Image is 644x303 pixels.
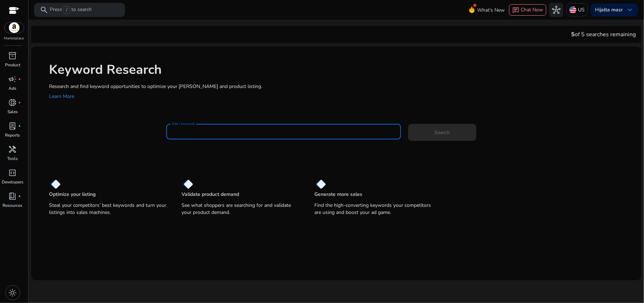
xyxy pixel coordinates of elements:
a: Learn More [49,93,74,100]
span: code_blocks [9,169,17,177]
p: Validate product demand [182,191,239,198]
span: light_mode [9,288,17,297]
span: fiber_manual_record [18,101,21,104]
p: Research and find keyword opportunities to optimize your [PERSON_NAME] and product listing. [49,83,634,90]
p: Press to search [50,6,92,14]
p: Marketplace [4,36,24,41]
img: diamond.svg [182,179,193,189]
span: fiber_manual_record [18,78,21,81]
span: hub [552,6,561,14]
span: Chat Now [521,6,543,13]
img: diamond.svg [314,179,326,189]
span: chat [512,7,519,14]
button: chatChat Now [509,4,546,16]
p: Find the high-converting keywords your competitors are using and boost your ad game. [314,202,433,216]
span: What's New [477,4,505,16]
span: 5 [571,31,575,38]
p: Resources [3,202,23,209]
b: jalta masr [600,6,623,13]
span: donut_small [9,98,17,107]
h1: Keyword Research [49,62,634,77]
p: Reports [5,132,20,138]
span: handyman [9,145,17,154]
p: Product [5,62,20,68]
p: Sales [7,109,18,115]
button: hub [549,3,563,17]
span: search [40,6,48,14]
p: Hi [595,7,623,12]
span: lab_profile [9,122,17,130]
span: keyboard_arrow_down [626,6,634,14]
p: Tools [7,155,18,162]
img: amazon.svg [5,22,24,33]
span: campaign [9,75,17,83]
p: Optimize your listing [49,191,96,198]
p: Generate more sales [314,191,362,198]
div: of 5 searches remaining [571,30,636,39]
p: US [578,4,585,16]
span: fiber_manual_record [18,195,21,198]
img: diamond.svg [49,179,61,189]
p: Developers [2,179,23,185]
span: inventory_2 [9,51,17,60]
p: Ads [9,85,17,92]
img: us.svg [569,6,577,13]
span: / [64,6,70,14]
span: fiber_manual_record [18,125,21,127]
p: Steal your competitors’ best keywords and turn your listings into sales machines. [49,202,167,216]
mat-label: Enter Keyword [172,121,195,126]
p: See what shoppers are searching for and validate your product demand. [182,202,300,216]
span: book_4 [9,192,17,200]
